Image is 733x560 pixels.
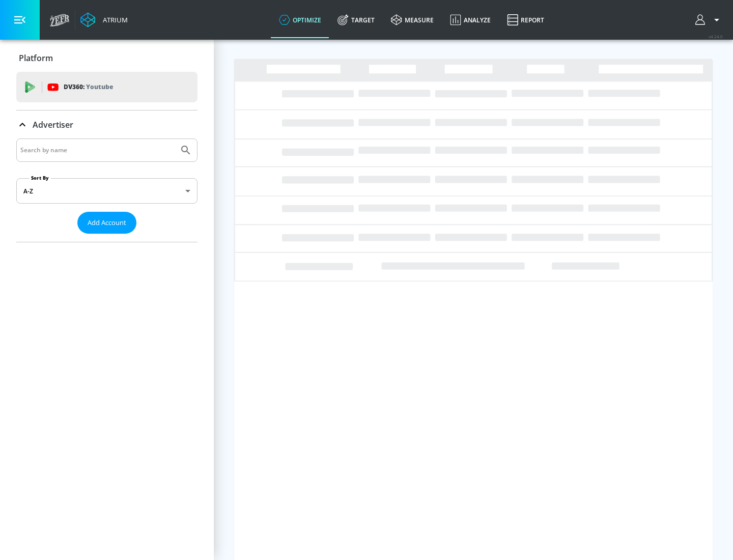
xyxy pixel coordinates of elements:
p: Platform [19,52,53,64]
div: Advertiser [16,138,198,242]
p: Youtube [86,81,113,92]
a: Target [329,2,383,38]
button: Add Account [77,212,136,234]
input: Search by name [20,144,175,157]
div: Platform [16,44,198,72]
div: A-Z [16,178,198,204]
label: Sort By [29,175,51,181]
a: Report [499,2,552,38]
p: DV360: [64,81,113,93]
p: Advertiser [33,119,73,130]
span: Add Account [88,217,126,229]
a: measure [383,2,442,38]
nav: list of Advertiser [16,234,198,242]
a: Analyze [442,2,499,38]
a: Atrium [80,12,128,27]
div: DV360: Youtube [16,72,198,102]
div: Atrium [99,15,128,24]
div: Advertiser [16,110,198,139]
span: v 4.24.0 [709,34,723,39]
a: optimize [271,2,329,38]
